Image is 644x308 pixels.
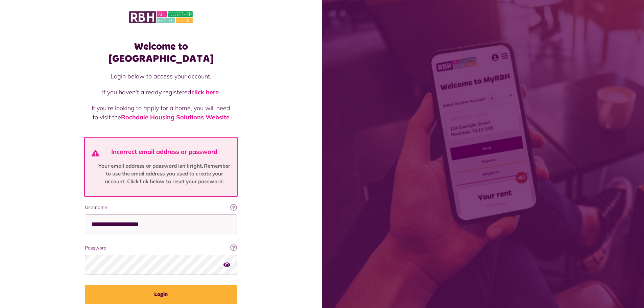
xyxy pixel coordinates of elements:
[121,113,230,121] a: Rochdale Housing Solutions Website
[96,162,233,186] p: Your email address or password isn’t right. Remember to use the email address you used to create ...
[85,41,237,65] h1: Welcome to [GEOGRAPHIC_DATA]
[85,204,237,211] label: Username
[85,244,237,252] label: Password
[96,148,233,156] h4: Incorrect email address or password
[92,103,230,122] p: If you're looking to apply for a home, you will need to visit the
[85,285,237,304] button: Login
[92,72,230,81] p: Login below to access your account.
[129,10,193,24] img: MyRBH
[191,88,219,96] a: click here
[92,88,230,97] p: If you haven't already registered .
